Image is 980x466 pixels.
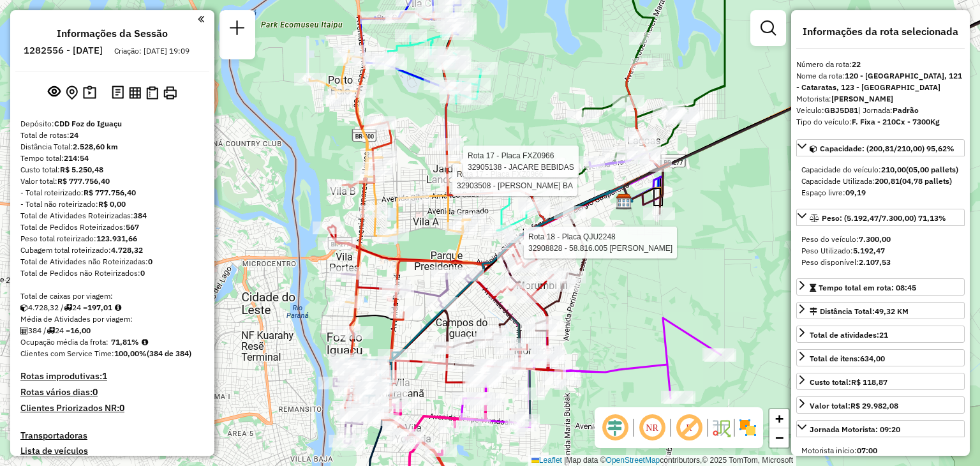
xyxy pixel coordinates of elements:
[24,45,103,56] h6: 1282556 - [DATE]
[616,193,632,210] img: CDD Foz do Iguaçu
[875,306,909,316] span: 49,32 KM
[225,15,250,44] a: Nova sessão e pesquisa
[126,84,144,101] button: Visualizar relatório de Roteirização
[824,105,858,115] strong: GBJ5D81
[852,59,861,69] strong: 22
[20,371,204,382] h4: Rotas improdutivas:
[853,246,885,255] strong: 5.192,47
[796,349,965,366] a: Total de itens:634,00
[20,118,204,130] div: Depósito:
[20,199,204,210] div: - Total não roteirizado:
[20,153,204,164] div: Tempo total:
[711,417,731,438] img: Fluxo de ruas
[20,290,204,302] div: Total de caixas por viagem:
[20,327,28,334] i: Total de Atividades
[84,188,136,197] strong: R$ 777.756,40
[54,119,122,128] strong: CDD Foz do Iguaçu
[796,420,965,437] a: Jornada Motorista: 09:20
[87,303,112,312] strong: 197,01
[64,153,89,163] strong: 214:54
[796,59,965,70] div: Número da rota:
[893,105,919,115] strong: Padrão
[859,234,891,244] strong: 7.300,00
[875,176,900,186] strong: 200,81
[775,430,783,446] span: −
[140,268,145,278] strong: 0
[606,456,660,465] a: OpenStreetMap
[102,370,107,382] strong: 1
[20,244,204,256] div: Cubagem total roteirizado:
[822,213,946,223] span: Peso: (5.192,47/7.300,00) 71,13%
[810,353,885,365] div: Total de itens:
[796,373,965,390] a: Custo total:R$ 118,87
[738,417,758,438] img: Exibir/Ocultar setores
[20,349,114,358] span: Clientes com Service Time:
[769,409,789,428] a: Zoom in
[796,93,965,105] div: Motorista:
[144,84,161,102] button: Visualizar Romaneio
[810,400,898,412] div: Valor total:
[20,325,204,336] div: 384 / 24 =
[810,306,909,317] div: Distância Total:
[906,165,958,174] strong: (05,00 pallets)
[142,338,148,346] em: Média calculada utilizando a maior ocupação (%Peso ou %Cubagem) de cada rota da sessão. Rotas cro...
[114,349,147,358] strong: 100,00%
[20,304,28,312] i: Cubagem total roteirizado
[119,402,124,414] strong: 0
[20,403,204,414] h4: Clientes Priorizados NR:
[674,412,704,443] span: Exibir rótulo
[769,428,789,447] a: Zoom out
[796,159,965,204] div: Capacidade: (200,81/210,00) 95,62%
[801,187,960,199] div: Espaço livre:
[796,396,965,414] a: Valor total:R$ 29.982,08
[801,234,891,244] span: Peso do veículo:
[801,164,960,176] div: Capacidade do veículo:
[755,15,781,41] a: Exibir filtros
[796,302,965,319] a: Distância Total:49,32 KM
[73,142,118,151] strong: 2.528,60 km
[819,283,916,292] span: Tempo total em rota: 08:45
[801,257,960,268] div: Peso disponível:
[845,188,866,197] strong: 09,19
[858,105,919,115] span: | Jornada:
[796,105,965,116] div: Veículo:
[796,209,965,226] a: Peso: (5.192,47/7.300,00) 71,13%
[637,412,667,443] span: Ocultar NR
[198,11,204,26] a: Clique aqui para minimizar o painel
[879,330,888,340] strong: 21
[796,326,965,343] a: Total de atividades:21
[810,424,900,435] div: Jornada Motorista: 09:20
[20,130,204,141] div: Total de rotas:
[47,327,55,334] i: Total de rotas
[20,222,204,233] div: Total de Pedidos Roteirizados:
[851,377,887,387] strong: R$ 118,87
[859,257,891,267] strong: 2.107,53
[600,412,630,443] span: Ocultar deslocamento
[60,165,103,174] strong: R$ 5.250,48
[20,302,204,313] div: 4.728,32 / 24 =
[831,94,893,103] strong: [PERSON_NAME]
[161,84,179,102] button: Imprimir Rotas
[93,386,98,398] strong: 0
[20,233,204,244] div: Peso total roteirizado:
[63,83,80,103] button: Centralizar mapa no depósito ou ponto de apoio
[111,245,143,255] strong: 4.728,32
[111,337,139,347] strong: 71,81%
[109,83,126,103] button: Logs desbloquear sessão
[20,430,204,441] h4: Transportadoras
[20,176,204,187] div: Valor total:
[70,130,78,140] strong: 24
[20,141,204,153] div: Distância Total:
[115,304,121,312] i: Meta Caixas/viagem: 195,05 Diferença: 1,96
[109,45,195,57] div: Criação: [DATE] 19:09
[98,199,126,209] strong: R$ 0,00
[801,176,960,187] div: Capacidade Utilizada:
[860,354,885,363] strong: 634,00
[20,210,204,222] div: Total de Atividades Roteirizadas:
[20,164,204,176] div: Custo total:
[45,82,63,103] button: Exibir sessão original
[64,304,72,312] i: Total de rotas
[796,278,965,296] a: Tempo total em rota: 08:45
[133,211,147,220] strong: 384
[57,176,110,186] strong: R$ 777.756,40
